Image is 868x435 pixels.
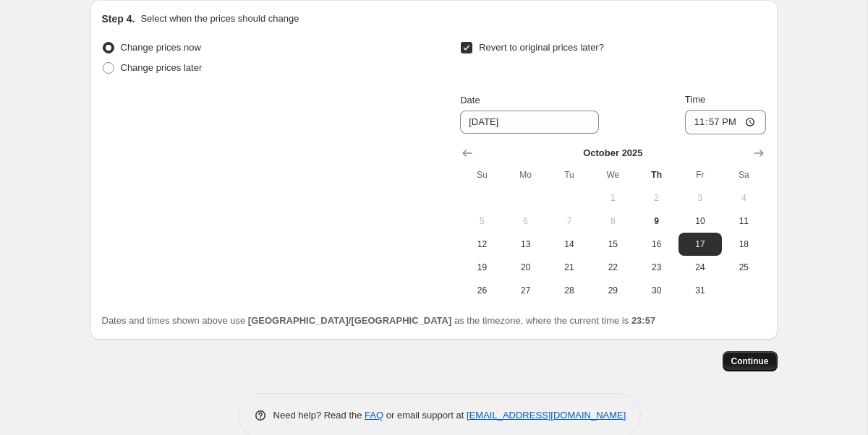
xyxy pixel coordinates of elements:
[685,110,766,134] input: 12:00
[640,262,672,273] span: 23
[728,215,759,227] span: 11
[460,256,503,279] button: Sunday October 19 2025
[504,256,548,279] button: Monday October 20 2025
[684,215,716,227] span: 10
[466,215,498,227] span: 5
[460,95,480,105] span: Date
[597,169,629,181] span: We
[684,169,716,181] span: Fr
[467,410,626,421] a: [EMAIL_ADDRESS][DOMAIN_NAME]
[510,215,542,227] span: 6
[548,163,591,186] th: Tuesday
[685,94,705,105] span: Time
[634,163,678,186] th: Thursday
[548,256,591,279] button: Tuesday October 21 2025
[466,262,498,273] span: 19
[553,262,585,273] span: 21
[728,262,759,273] span: 25
[460,111,599,134] input: 10/9/2025
[684,192,716,204] span: 3
[248,315,451,326] b: [GEOGRAPHIC_DATA]/[GEOGRAPHIC_DATA]
[722,210,765,233] button: Saturday October 11 2025
[504,233,548,256] button: Monday October 13 2025
[678,233,722,256] button: Friday October 17 2025
[640,285,672,296] span: 30
[510,238,542,250] span: 13
[634,186,678,210] button: Thursday October 2 2025
[749,143,769,163] button: Show next month, November 2025
[548,279,591,302] button: Tuesday October 28 2025
[597,215,629,227] span: 8
[548,210,591,233] button: Tuesday October 7 2025
[678,279,722,302] button: Friday October 31 2025
[466,285,498,296] span: 26
[597,285,629,296] span: 29
[591,256,634,279] button: Wednesday October 22 2025
[678,186,722,210] button: Friday October 3 2025
[121,62,203,73] span: Change prices later
[460,233,503,256] button: Sunday October 12 2025
[553,215,585,227] span: 7
[121,42,201,53] span: Change prices now
[591,186,634,210] button: Wednesday October 1 2025
[631,315,655,326] b: 23:57
[597,238,629,250] span: 15
[553,238,585,250] span: 14
[722,233,765,256] button: Saturday October 18 2025
[466,169,498,181] span: Su
[140,12,299,26] p: Select when the prices should change
[634,256,678,279] button: Thursday October 23 2025
[722,163,765,186] th: Saturday
[553,169,585,181] span: Tu
[640,169,672,181] span: Th
[597,192,629,204] span: 1
[553,285,585,296] span: 28
[678,163,722,186] th: Friday
[640,238,672,250] span: 16
[504,210,548,233] button: Monday October 6 2025
[460,210,503,233] button: Sunday October 5 2025
[591,233,634,256] button: Wednesday October 15 2025
[640,215,672,227] span: 9
[684,238,716,250] span: 17
[634,210,678,233] button: Today Thursday October 9 2025
[634,279,678,302] button: Thursday October 30 2025
[678,256,722,279] button: Friday October 24 2025
[365,410,383,421] a: FAQ
[591,163,634,186] th: Wednesday
[728,192,759,204] span: 4
[731,356,769,367] span: Continue
[510,285,542,296] span: 27
[722,256,765,279] button: Saturday October 25 2025
[466,238,498,250] span: 12
[678,210,722,233] button: Friday October 10 2025
[634,233,678,256] button: Thursday October 16 2025
[728,238,759,250] span: 18
[460,279,503,302] button: Sunday October 26 2025
[383,410,467,421] span: or email support at
[548,233,591,256] button: Tuesday October 14 2025
[460,163,503,186] th: Sunday
[504,163,548,186] th: Monday
[510,262,542,273] span: 20
[102,315,656,326] span: Dates and times shown above use as the timezone, where the current time is
[591,210,634,233] button: Wednesday October 8 2025
[640,192,672,204] span: 2
[684,285,716,296] span: 31
[504,279,548,302] button: Monday October 27 2025
[722,186,765,210] button: Saturday October 4 2025
[591,279,634,302] button: Wednesday October 29 2025
[510,169,542,181] span: Mo
[723,351,778,371] button: Continue
[728,169,759,181] span: Sa
[273,410,365,421] span: Need help? Read the
[597,262,629,273] span: 22
[457,143,477,163] button: Show previous month, September 2025
[684,262,716,273] span: 24
[479,42,604,53] span: Revert to original prices later?
[102,12,135,26] h2: Step 4.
